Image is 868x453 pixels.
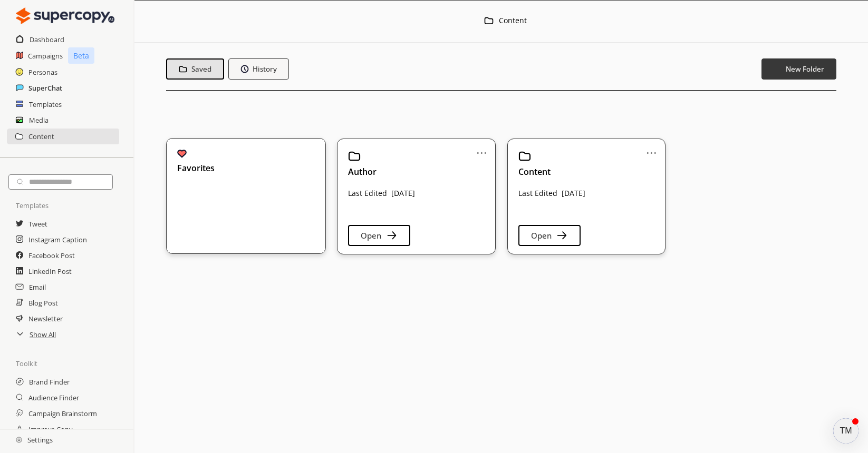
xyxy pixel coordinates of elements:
b: Open [531,230,552,241]
a: Media [29,112,49,128]
b: Author [348,166,377,178]
b: Favorites [177,164,215,172]
b: Open [361,230,381,241]
a: Tweet [28,216,47,232]
b: New Folder [786,64,824,74]
p: Last Edited [518,189,557,198]
div: Content [499,16,527,27]
button: History [228,58,290,80]
img: Close [348,150,361,162]
a: Newsletter [28,311,63,327]
a: ... [476,144,487,153]
img: Close [16,437,22,443]
a: Email [29,279,46,295]
img: Close [484,16,494,25]
a: Dashboard [30,32,64,47]
a: Personas [28,64,57,80]
button: Saved [166,58,224,80]
button: Open [518,225,581,246]
div: atlas-message-author-avatar [833,418,859,444]
a: Campaigns [28,48,63,64]
a: Instagram Caption [28,232,87,248]
a: Blog Post [28,295,58,311]
a: SuperChat [28,80,62,96]
img: Close [16,5,114,26]
p: [DATE] [391,189,415,198]
a: Brand Finder [29,374,70,390]
a: Show All [30,327,56,342]
a: LinkedIn Post [28,263,72,279]
a: Content [28,129,54,144]
b: Saved [191,64,211,74]
a: ... [646,144,657,153]
img: Close [177,149,187,159]
a: Campaign Brainstorm [28,406,97,421]
p: Beta [68,47,94,64]
b: Content [518,166,551,178]
button: atlas-launcher [833,418,859,444]
img: Close [518,150,531,162]
a: Templates [29,96,62,112]
a: Facebook Post [28,248,75,263]
a: Improve Copy [28,421,72,437]
p: Last Edited [348,189,387,198]
p: [DATE] [562,189,585,198]
b: History [253,64,277,74]
a: Audience Finder [28,390,79,406]
button: Open [348,225,411,246]
button: New Folder [761,58,837,80]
